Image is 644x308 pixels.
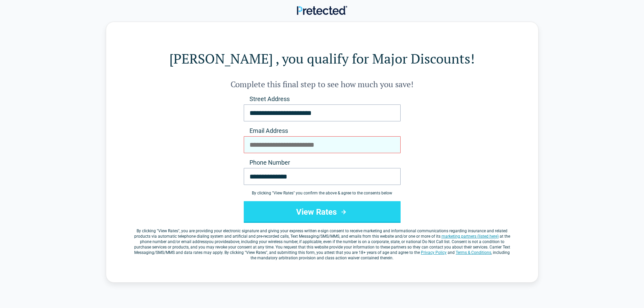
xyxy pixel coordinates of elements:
label: Phone Number [244,159,401,167]
h2: Complete this final step to see how much you save! [133,79,511,90]
h1: [PERSON_NAME] , you qualify for Major Discounts! [133,49,511,68]
span: View Rates [158,229,178,233]
label: Email Address [244,127,401,135]
button: View Rates [244,201,401,223]
div: By clicking " View Rates " you confirm the above & agree to the consents below [244,190,401,196]
a: Terms & Conditions [456,250,491,255]
label: Street Address [244,95,401,103]
a: marketing partners (listed here) [442,234,499,239]
a: Privacy Policy [421,250,447,255]
label: By clicking " ", you are providing your electronic signature and giving your express written e-si... [133,228,511,261]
